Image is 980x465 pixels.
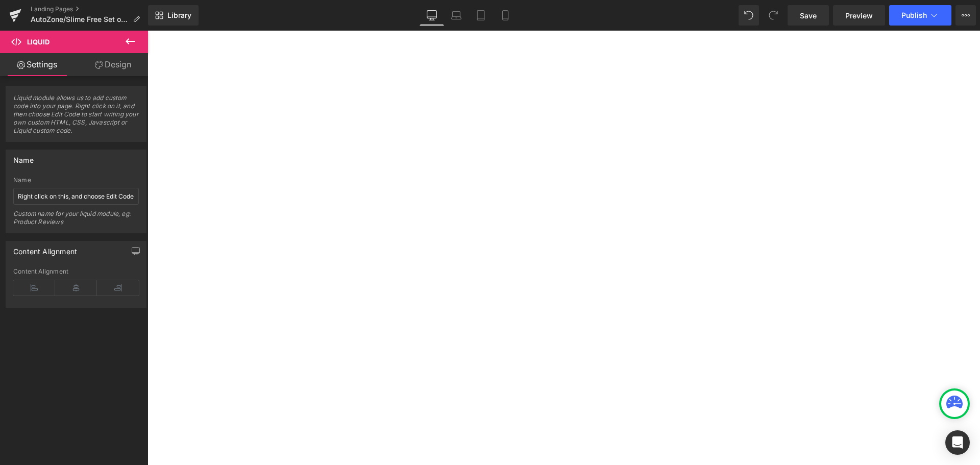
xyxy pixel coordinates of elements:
a: Tablet [469,5,493,26]
a: Design [76,53,150,76]
a: Landing Pages [31,5,148,13]
button: More [955,5,976,26]
div: Content Alignment [13,241,77,256]
a: Desktop [420,5,444,26]
button: Publish [889,5,951,26]
div: Custom name for your liquid module, eg: Product Reviews [13,210,139,233]
span: Save [800,10,817,21]
div: Content Alignment [13,268,139,275]
button: Redo [763,5,783,26]
span: Publish [901,11,927,19]
a: Mobile [493,5,518,26]
span: Preview [845,10,873,21]
a: Laptop [444,5,469,26]
a: New Library [148,5,199,26]
span: Liquid [27,38,50,46]
span: Liquid module allows us to add custom code into your page. Right click on it, and then choose Edi... [13,94,139,141]
button: Undo [739,5,759,26]
div: Name [13,150,34,164]
span: AutoZone/Slime Free Set of Tires Sweepstakes [31,15,129,23]
a: Preview [833,5,885,26]
div: Name [13,177,139,184]
div: Open Intercom Messenger [945,430,970,455]
span: Library [167,11,191,20]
